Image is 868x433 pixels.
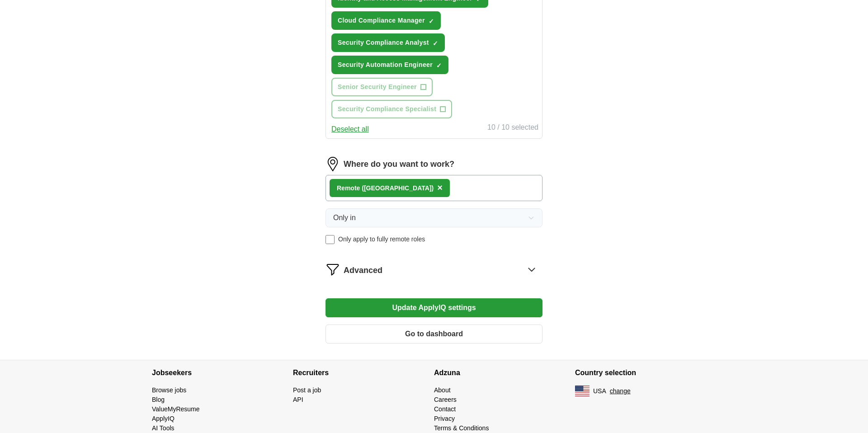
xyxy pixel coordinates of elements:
span: Only in [333,212,356,223]
div: Remote ([GEOGRAPHIC_DATA]) [337,184,434,193]
a: About [434,386,451,394]
a: Browse jobs [152,386,186,394]
button: Security Compliance Specialist [331,100,452,118]
button: Cloud Compliance Manager✓ [331,11,441,30]
a: API [293,396,303,403]
span: × [437,183,443,193]
span: Security Compliance Analyst [338,38,429,47]
a: ValueMyResume [152,405,200,413]
img: location.png [325,157,340,171]
span: Senior Security Engineer [338,82,417,92]
img: filter [325,262,340,277]
h4: Country selection [575,360,716,386]
span: ✓ [436,62,442,69]
a: Privacy [434,415,455,422]
button: Update ApplyIQ settings [325,298,542,317]
button: × [437,181,443,195]
span: ✓ [433,40,438,47]
span: Security Compliance Specialist [338,104,436,114]
input: Only apply to fully remote roles [325,235,335,244]
span: ✓ [429,18,434,25]
button: Go to dashboard [325,325,542,344]
span: USA [593,386,606,396]
span: Advanced [344,264,382,277]
a: Careers [434,396,457,403]
a: Terms & Conditions [434,424,489,432]
span: Only apply to fully remote roles [338,235,425,244]
a: ApplyIQ [152,415,175,422]
a: AI Tools [152,424,175,432]
label: Where do you want to work? [344,158,454,170]
button: Security Compliance Analyst✓ [331,33,445,52]
span: Cloud Compliance Manager [338,16,425,25]
button: change [610,386,631,396]
div: 10 / 10 selected [487,122,538,135]
span: Security Automation Engineer [338,60,433,70]
img: US flag [575,386,590,396]
a: Blog [152,396,165,403]
button: Security Automation Engineer✓ [331,56,448,74]
button: Only in [325,208,542,227]
button: Senior Security Engineer [331,78,433,96]
button: Deselect all [331,124,369,135]
a: Contact [434,405,456,413]
a: Post a job [293,386,321,394]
